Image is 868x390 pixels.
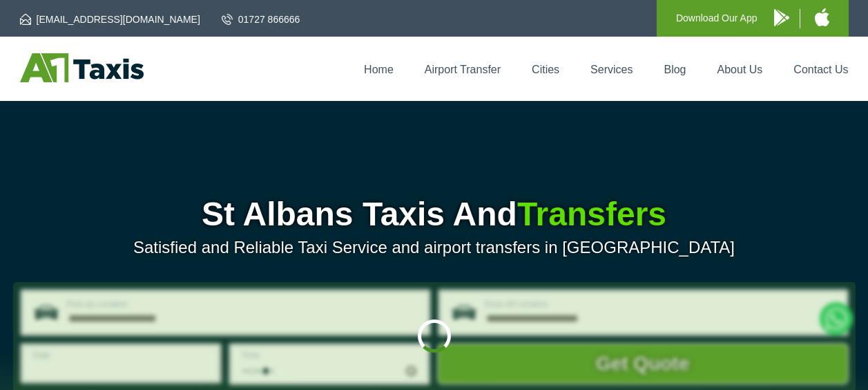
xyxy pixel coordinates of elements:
a: Home [364,64,394,75]
a: [EMAIL_ADDRESS][DOMAIN_NAME] [20,12,200,26]
p: Satisfied and Reliable Taxi Service and airport transfers in [GEOGRAPHIC_DATA] [20,238,849,257]
span: Transfers [517,196,666,232]
img: A1 Taxis iPhone App [815,8,829,26]
a: Services [590,64,633,75]
p: Download Our App [676,10,758,27]
a: Blog [664,64,686,75]
a: Airport Transfer [425,64,501,75]
a: Cities [532,64,559,75]
img: A1 Taxis St Albans LTD [20,53,144,82]
h1: St Albans Taxis And [20,198,849,231]
img: A1 Taxis Android App [774,9,789,26]
a: 01727 866666 [222,12,300,26]
a: About Us [717,64,763,75]
a: Contact Us [793,64,848,75]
